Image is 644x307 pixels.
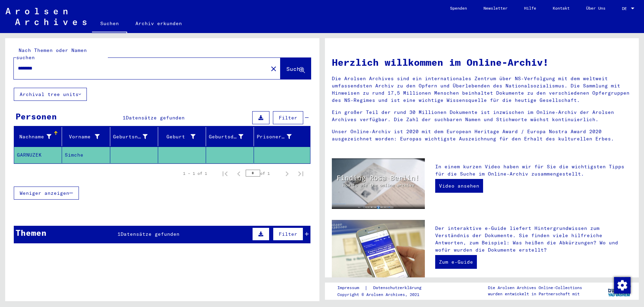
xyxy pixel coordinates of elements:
img: Arolsen_neg.svg [6,8,86,25]
div: Prisoner # [257,131,301,142]
span: Datensätze gefunden [126,115,185,121]
div: Themen [16,226,47,239]
div: Vorname [65,133,99,140]
button: Last page [294,167,308,180]
img: video.jpg [332,158,425,209]
div: Geburt‏ [161,133,195,140]
a: Archiv erkunden [127,15,190,32]
mat-header-cell: Geburtsname [110,127,158,146]
mat-cell: Simche [62,147,110,163]
mat-cell: GARNUZEK [14,147,62,163]
p: Copyright © Arolsen Archives, 2021 [337,292,430,298]
div: Zustimmung ändern [614,277,630,293]
div: Geburtsname [113,133,147,140]
button: Filter [273,227,303,241]
div: Prisoner # [257,133,291,140]
mat-header-cell: Geburt‏ [158,127,206,146]
p: Unser Online-Archiv ist 2020 mit dem European Heritage Award / Europa Nostra Award 2020 ausgezeic... [332,128,632,142]
button: Archival tree units [14,88,87,101]
div: of 1 [246,170,280,177]
mat-icon: close [269,65,278,73]
a: Impressum [337,284,365,292]
button: Clear [267,62,280,75]
p: Die Arolsen Archives Online-Collections [488,285,582,291]
div: | [337,284,430,292]
mat-header-cell: Prisoner # [254,127,310,146]
mat-header-cell: Geburtsdatum [206,127,254,146]
a: Suchen [92,15,127,33]
button: First page [218,167,232,180]
button: Next page [280,167,294,180]
span: 1 [123,115,126,121]
img: Zustimmung ändern [614,277,631,294]
a: Zum e-Guide [435,255,477,269]
span: Suche [286,65,304,72]
div: 1 – 1 of 1 [183,170,207,177]
span: Filter [279,115,297,121]
p: Der interaktive e-Guide liefert Hintergrundwissen zum Verständnis der Dokumente. Sie finden viele... [435,225,632,254]
span: 1 [117,231,121,237]
mat-header-cell: Nachname [14,127,62,146]
div: Nachname [17,133,51,140]
p: Die Arolsen Archives sind ein internationales Zentrum über NS-Verfolgung mit dem weltweit umfasse... [332,75,632,104]
button: Previous page [232,167,246,180]
p: Ein großer Teil der rund 30 Millionen Dokumente ist inzwischen im Online-Archiv der Arolsen Archi... [332,109,632,123]
span: Weniger anzeigen [20,190,69,196]
button: Filter [273,111,303,124]
mat-header-cell: Vorname [62,127,110,146]
span: Datensätze gefunden [121,231,180,237]
span: DE [622,6,630,11]
button: Suche [280,58,311,79]
a: Datenschutzerklärung [368,284,430,292]
h1: Herzlich willkommen im Online-Archiv! [332,55,632,70]
a: Video ansehen [435,179,483,193]
div: Vorname [65,131,110,142]
div: Geburt‏ [161,131,206,142]
div: Geburtsdatum [209,131,254,142]
p: In einem kurzen Video haben wir für Sie die wichtigsten Tipps für die Suche im Online-Archiv zusa... [435,163,632,178]
img: yv_logo.png [606,282,632,299]
p: wurden entwickelt in Partnerschaft mit [488,291,582,297]
div: Geburtsname [113,131,158,142]
div: Nachname [17,131,62,142]
div: Personen [16,110,57,123]
img: eguide.jpg [332,220,425,282]
button: Weniger anzeigen [14,187,79,200]
div: Geburtsdatum [209,133,243,140]
span: Filter [279,231,297,237]
mat-label: Nach Themen oder Namen suchen [16,47,87,61]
